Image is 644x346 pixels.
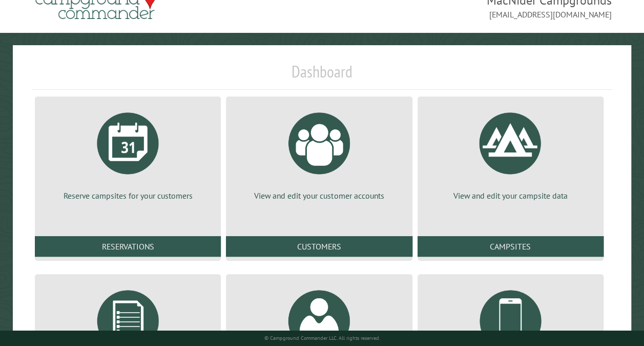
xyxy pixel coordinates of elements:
a: Reservations [35,236,221,257]
a: View and edit your customer accounts [238,105,400,201]
p: Reserve campsites for your customers [47,190,209,201]
a: Campsites [418,236,604,257]
small: © Campground Commander LLC. All rights reserved. [264,335,380,341]
a: Customers [226,236,412,257]
a: View and edit your campsite data [430,105,591,201]
p: View and edit your customer accounts [238,190,400,201]
p: View and edit your campsite data [430,190,591,201]
a: Reserve campsites for your customers [47,105,209,201]
h1: Dashboard [32,62,612,90]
